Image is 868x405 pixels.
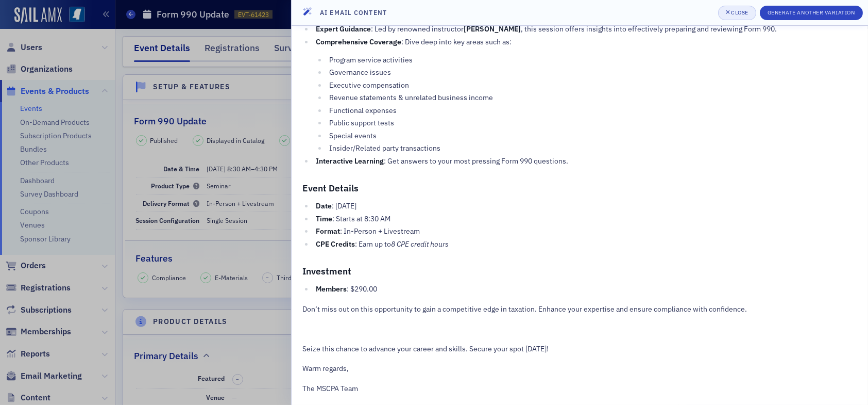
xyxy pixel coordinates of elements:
li: Functional expenses [327,105,857,116]
p: Seize this chance to advance your career and skills. Secure your spot [DATE]! [302,344,857,354]
li: Executive compensation [327,80,857,91]
div: Close [731,10,748,15]
p: : Get answers to your most pressing Form 990 questions. [316,156,857,167]
strong: Interactive Learning [316,156,384,166]
button: Close [718,6,756,20]
strong: Format [316,226,340,236]
li: Program service activities [327,55,857,66]
h4: AI Email Content [320,8,387,17]
strong: Members [316,284,347,294]
h3: Investment [302,264,857,279]
p: Don’t miss out on this opportunity to gain a competitive edge in taxation. Enhance your expertise... [302,304,857,315]
li: : Starts at 8:30 AM [313,214,857,224]
h3: Event Details [302,181,857,196]
strong: Date [316,201,332,210]
p: : Led by renowned instructor , this session offers insights into effectively preparing and review... [316,24,857,35]
button: Generate Another Variation [760,6,863,20]
li: Insider/Related party transactions [327,143,857,154]
p: Warm regards, [302,363,857,374]
strong: Comprehensive Coverage [316,37,401,46]
p: : Dive deep into key areas such as: [316,37,857,47]
em: 8 CPE credit hours [391,239,449,249]
li: Governance issues [327,67,857,78]
li: Special events [327,131,857,141]
li: : Earn up to [313,239,857,250]
strong: [PERSON_NAME] [464,24,521,34]
li: : [DATE] [313,201,857,212]
li: Revenue statements & unrelated business income [327,92,857,103]
strong: Expert Guidance [316,24,371,34]
p: The MSCPA Team [302,383,857,394]
li: : In-Person + Livestream [313,226,857,237]
strong: Time [316,214,332,223]
li: Public support tests [327,118,857,128]
li: : $290.00 [313,284,857,295]
strong: CPE Credits [316,239,355,249]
